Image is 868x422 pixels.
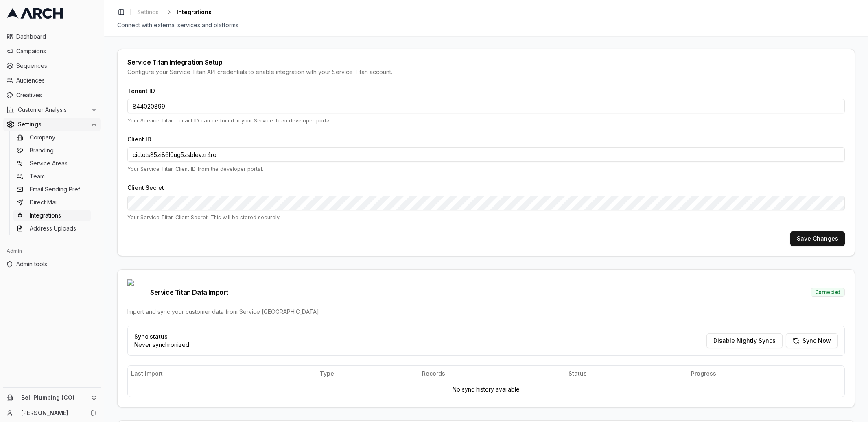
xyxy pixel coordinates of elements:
[13,145,91,156] a: Branding
[134,7,162,18] a: Settings
[13,171,91,182] a: Team
[127,279,228,305] span: Service Titan Data Import
[134,7,212,18] nav: breadcrumb
[30,185,87,194] span: Email Sending Preferences
[3,30,101,43] a: Dashboard
[13,132,91,143] a: Company
[30,198,58,207] span: Direct Mail
[128,366,317,382] th: Last Import
[16,260,97,268] span: Admin tools
[3,89,101,102] a: Creatives
[177,8,212,16] span: Integrations
[127,308,845,316] div: Import and sync your customer data from Service [GEOGRAPHIC_DATA]
[3,59,101,72] a: Sequences
[688,366,844,382] th: Progress
[18,120,87,128] span: Settings
[13,158,91,169] a: Service Areas
[30,146,54,154] span: Branding
[16,62,97,70] span: Sequences
[3,118,101,131] button: Settings
[127,184,164,191] label: Client Secret
[127,59,845,65] div: Service Titan Integration Setup
[13,184,91,195] a: Email Sending Preferences
[16,47,97,55] span: Campaigns
[16,91,97,99] span: Creatives
[30,211,61,220] span: Integrations
[127,68,845,76] div: Configure your Service Titan API credentials to enable integration with your Service Titan account.
[127,165,845,173] p: Your Service Titan Client ID from the developer portal.
[127,213,845,221] p: Your Service Titan Client Secret. This will be stored securely.
[128,382,844,397] td: No sync history available
[21,409,82,417] a: [PERSON_NAME]
[3,74,101,87] a: Audiences
[30,224,76,233] span: Address Uploads
[127,99,845,113] input: Enter your Tenant ID
[127,87,155,94] label: Tenant ID
[3,103,101,116] button: Customer Analysis
[18,106,87,114] span: Customer Analysis
[3,391,101,404] button: Bell Plumbing (CO)
[127,136,151,143] label: Client ID
[117,21,855,29] div: Connect with external services and platforms
[21,394,87,401] span: Bell Plumbing (CO)
[811,288,845,297] div: Connected
[565,366,688,382] th: Status
[13,197,91,208] a: Direct Mail
[16,76,97,85] span: Audiences
[137,8,159,16] span: Settings
[88,407,100,419] button: Log out
[127,147,845,162] input: Enter your Client ID
[13,210,91,221] a: Integrations
[419,366,565,382] th: Records
[134,333,189,341] p: Sync status
[3,245,101,258] div: Admin
[30,172,45,181] span: Team
[134,341,189,349] p: Never synchronized
[30,159,68,167] span: Service Areas
[127,279,147,305] img: Service Titan logo
[30,133,55,141] span: Company
[3,45,101,58] a: Campaigns
[13,223,91,234] a: Address Uploads
[127,117,845,124] p: Your Service Titan Tenant ID can be found in your Service Titan developer portal.
[790,231,845,246] button: Save Changes
[16,33,97,41] span: Dashboard
[3,258,101,271] a: Admin tools
[786,333,838,348] button: Sync Now
[317,366,419,382] th: Type
[706,333,783,348] button: Disable Nightly Syncs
